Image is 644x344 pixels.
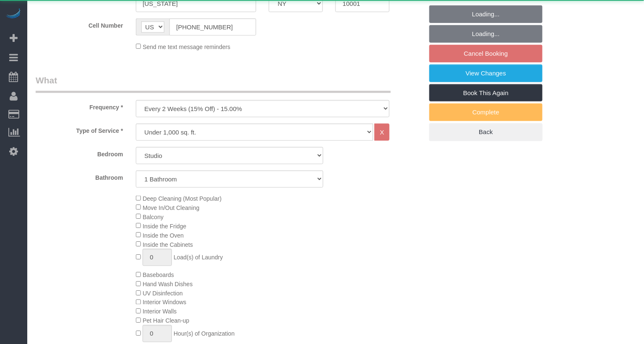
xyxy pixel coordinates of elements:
[143,223,186,230] span: Inside the Fridge
[174,331,235,337] span: Hour(s) of Organization
[143,281,192,288] span: Hand Wash Dishes
[169,18,257,36] input: Cell Number
[143,195,221,202] span: Deep Cleaning (Most Popular)
[29,18,130,30] label: Cell Number
[429,84,543,102] a: Book This Again
[143,204,199,211] span: Move In/Out Cleaning
[36,74,391,93] legend: What
[143,272,174,279] span: Baseboards
[29,147,130,158] label: Bedroom
[143,241,193,248] span: Inside the Cabinets
[29,124,130,135] label: Type of Service *
[143,290,183,297] span: UV Disinfection
[29,100,130,111] label: Frequency *
[143,214,164,220] span: Balcony
[29,171,130,182] label: Bathroom
[174,254,223,261] span: Load(s) of Laundry
[143,318,189,324] span: Pet Hair Clean-up
[143,44,230,50] span: Send me text message reminders
[143,232,184,239] span: Inside the Oven
[5,8,22,20] img: Automaid Logo
[429,123,543,141] a: Back
[143,308,177,315] span: Interior Walls
[429,65,543,82] a: View Changes
[143,299,186,306] span: Interior Windows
